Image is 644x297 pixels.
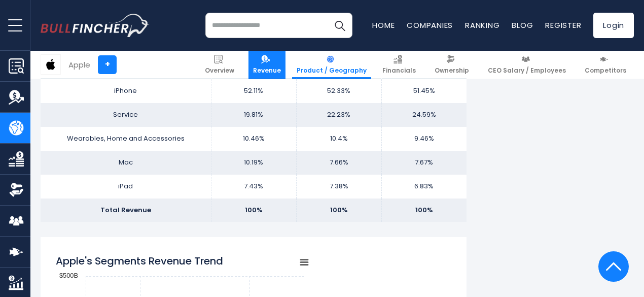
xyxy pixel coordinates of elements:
td: 51.45% [381,79,467,103]
a: Financials [378,51,420,79]
td: Wearables, Home and Accessories [41,127,211,151]
td: iPad [41,175,211,199]
td: 7.38% [296,175,381,199]
span: Financials [382,67,416,75]
a: Login [593,13,634,38]
span: Overview [205,67,234,75]
td: 7.66% [296,151,381,175]
tspan: Apple's Segments Revenue Trend [56,254,223,268]
a: + [98,55,117,74]
td: 7.67% [381,151,467,175]
a: CEO Salary / Employees [483,51,570,79]
a: Companies [407,20,453,30]
a: Ownership [430,51,474,79]
td: 10.19% [211,151,296,175]
td: 6.83% [381,175,467,199]
td: 52.33% [296,79,381,103]
span: Product / Geography [297,67,367,75]
a: Overview [200,51,239,79]
img: bullfincher logo [41,14,150,37]
a: Competitors [580,51,631,79]
div: Apple [68,59,90,71]
a: Ranking [465,20,499,30]
a: Register [545,20,581,30]
img: Ownership [9,182,24,197]
td: iPhone [41,79,211,103]
span: Ownership [435,67,469,75]
td: 10.4% [296,127,381,151]
td: 52.11% [211,79,296,103]
td: 19.81% [211,103,296,127]
td: 22.23% [296,103,381,127]
td: 9.46% [381,127,467,151]
span: Competitors [585,67,626,75]
a: Blog [512,20,533,30]
a: Home [372,20,395,30]
td: Mac [41,151,211,175]
td: Service [41,103,211,127]
td: Total Revenue [41,199,211,222]
td: 7.43% [211,175,296,199]
a: Revenue [248,51,285,79]
td: 100% [381,199,467,222]
a: Product / Geography [292,51,371,79]
img: AAPL logo [41,55,60,74]
span: Revenue [253,67,281,75]
a: Go to homepage [41,14,150,37]
td: 10.46% [211,127,296,151]
td: 100% [296,199,381,222]
span: CEO Salary / Employees [488,67,566,75]
td: 100% [211,199,296,222]
td: 24.59% [381,103,467,127]
button: Search [327,13,352,38]
text: $500B [59,272,78,279]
